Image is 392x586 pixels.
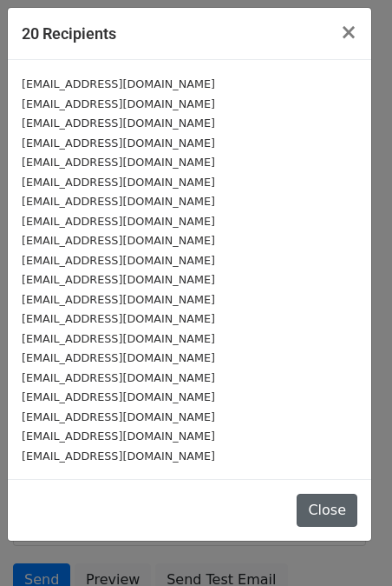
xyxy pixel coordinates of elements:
small: [EMAIL_ADDRESS][DOMAIN_NAME] [22,351,215,364]
div: Widget de chat [305,503,392,586]
small: [EMAIL_ADDRESS][DOMAIN_NAME] [22,137,215,150]
small: [EMAIL_ADDRESS][DOMAIN_NAME] [22,410,215,423]
small: [EMAIL_ADDRESS][DOMAIN_NAME] [22,215,215,228]
small: [EMAIL_ADDRESS][DOMAIN_NAME] [22,430,215,443]
small: [EMAIL_ADDRESS][DOMAIN_NAME] [22,332,215,345]
small: [EMAIL_ADDRESS][DOMAIN_NAME] [22,97,215,110]
small: [EMAIL_ADDRESS][DOMAIN_NAME] [22,195,215,208]
span: × [340,20,357,44]
small: [EMAIL_ADDRESS][DOMAIN_NAME] [22,449,215,463]
small: [EMAIL_ADDRESS][DOMAIN_NAME] [22,390,215,403]
small: [EMAIL_ADDRESS][DOMAIN_NAME] [22,156,215,169]
small: [EMAIL_ADDRESS][DOMAIN_NAME] [22,371,215,384]
small: [EMAIL_ADDRESS][DOMAIN_NAME] [22,117,215,130]
small: [EMAIL_ADDRESS][DOMAIN_NAME] [22,293,215,306]
small: [EMAIL_ADDRESS][DOMAIN_NAME] [22,77,215,90]
h5: 20 Recipients [22,22,116,45]
small: [EMAIL_ADDRESS][DOMAIN_NAME] [22,176,215,189]
button: Close [297,494,357,527]
small: [EMAIL_ADDRESS][DOMAIN_NAME] [22,312,215,325]
small: [EMAIL_ADDRESS][DOMAIN_NAME] [22,273,215,286]
button: Close [326,8,371,57]
iframe: Chat Widget [305,503,392,586]
small: [EMAIL_ADDRESS][DOMAIN_NAME] [22,254,215,267]
small: [EMAIL_ADDRESS][DOMAIN_NAME] [22,234,215,247]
